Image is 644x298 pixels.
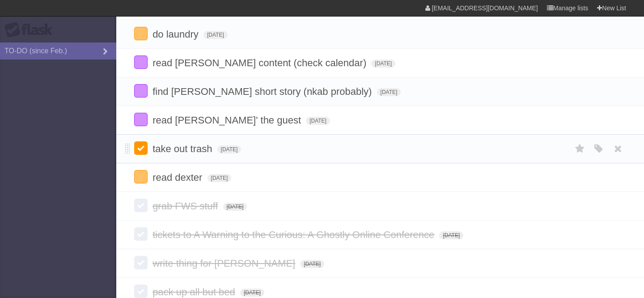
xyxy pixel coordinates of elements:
[134,285,148,298] label: Done
[371,60,395,68] span: [DATE]
[300,260,324,268] span: [DATE]
[153,57,369,68] span: read [PERSON_NAME] content (check calendar)
[153,229,436,240] span: tickets to A Warning to the Curious: A Ghostly Online Conference
[134,170,148,183] label: Done
[153,29,201,40] span: do laundry
[217,145,241,153] span: [DATE]
[153,200,220,212] span: grab FWS stuff
[572,141,589,156] label: Star task
[134,113,148,126] label: Done
[203,31,228,39] span: [DATE]
[134,84,148,98] label: Done
[153,258,297,269] span: write thing for [PERSON_NAME]
[240,289,264,297] span: [DATE]
[377,88,401,96] span: [DATE]
[134,55,148,69] label: Done
[4,22,58,38] div: Flask
[153,86,374,97] span: find [PERSON_NAME] short story (nkab probably)
[153,115,303,126] span: read [PERSON_NAME]' the guest
[134,256,148,269] label: Done
[439,231,463,239] span: [DATE]
[306,117,330,125] span: [DATE]
[153,172,204,183] span: read dexter
[223,203,247,211] span: [DATE]
[134,27,148,40] label: Done
[134,227,148,241] label: Done
[208,174,232,182] span: [DATE]
[134,141,148,155] label: Done
[153,143,214,154] span: take out trash
[153,286,237,298] span: pack up all but bed
[134,199,148,212] label: Done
